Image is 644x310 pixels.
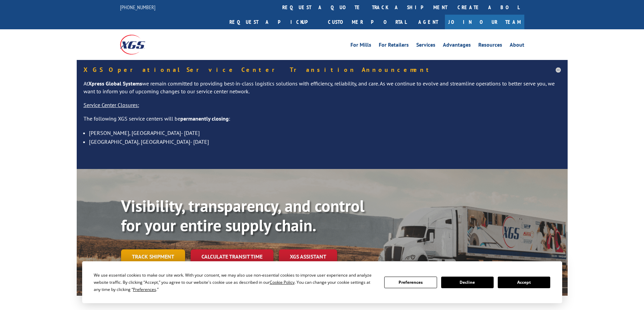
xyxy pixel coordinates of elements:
[279,249,337,264] a: XGS ASSISTANT
[120,4,155,11] a: [PHONE_NUMBER]
[94,272,376,293] div: We use essential cookies to make our site work. With your consent, we may also use non-essential ...
[89,128,561,137] li: [PERSON_NAME], [GEOGRAPHIC_DATA]- [DATE]
[84,80,561,102] p: At we remain committed to providing best-in-class logistics solutions with efficiency, reliabilit...
[180,115,229,122] strong: permanently closing
[443,42,471,50] a: Advantages
[379,42,409,50] a: For Retailers
[384,277,437,288] button: Preferences
[416,42,435,50] a: Services
[121,249,185,264] a: Track shipment
[84,115,561,128] p: The following XGS service centers will be :
[445,15,524,29] a: Join Our Team
[441,277,494,288] button: Decline
[270,279,295,285] span: Cookie Policy
[88,80,142,87] strong: Xpress Global Systems
[121,195,364,236] b: Visibility, transparency, and control for your entire supply chain.
[133,286,156,292] span: Preferences
[323,15,411,29] a: Customer Portal
[498,277,550,288] button: Accept
[84,67,561,73] h5: XGS Operational Service Center Transition Announcement
[191,249,273,264] a: Calculate transit time
[478,42,502,50] a: Resources
[224,15,323,29] a: Request a pickup
[84,102,139,108] u: Service Center Closures:
[510,42,524,50] a: About
[82,261,562,303] div: Cookie Consent Prompt
[350,42,371,50] a: For Mills
[89,137,561,146] li: [GEOGRAPHIC_DATA], [GEOGRAPHIC_DATA]- [DATE]
[411,15,445,29] a: Agent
